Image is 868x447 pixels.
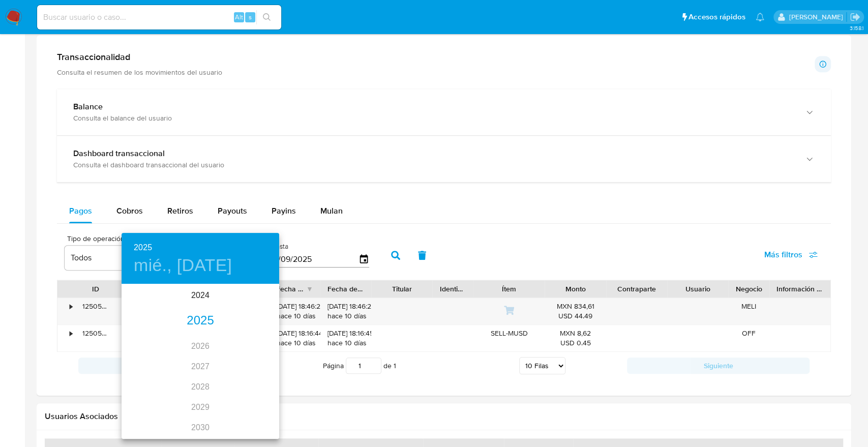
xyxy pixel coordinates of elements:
div: 2024 [122,285,279,306]
div: 2025 [122,311,279,331]
button: 2025 [134,241,152,255]
button: mié., [DATE] [134,255,232,276]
